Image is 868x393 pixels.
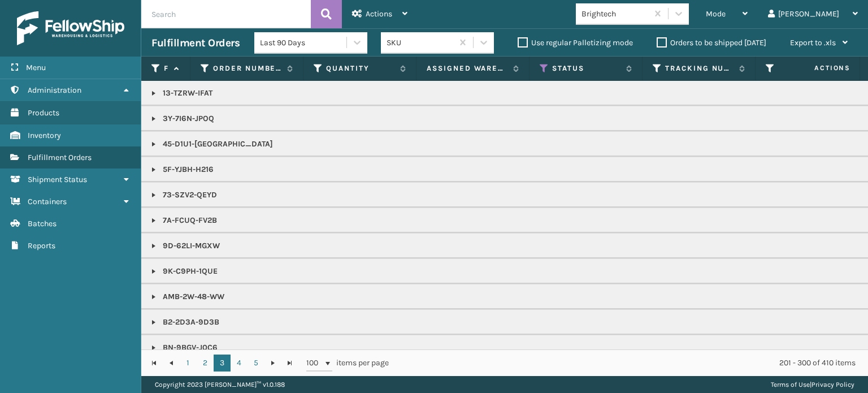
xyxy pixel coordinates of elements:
span: Actions [779,59,857,77]
span: Batches [28,219,57,228]
span: Shipment Status [28,175,87,184]
label: Quantity [326,63,394,74]
a: Privacy Policy [811,381,854,388]
a: 5 [248,355,264,372]
a: 1 [180,355,197,372]
h3: Fulfillment Orders [151,36,240,50]
span: Go to the previous page [167,359,176,368]
span: Containers [28,197,67,206]
span: Go to the last page [285,359,294,368]
span: Inventory [28,131,61,140]
div: 201 - 300 of 410 items [405,357,856,369]
label: Use regular Palletizing mode [518,38,633,47]
a: Go to the next page [264,355,281,372]
label: Order Number [213,63,281,74]
label: Tracking Number [665,63,734,74]
span: 100 [306,357,323,369]
a: Go to the previous page [163,355,180,372]
label: Fulfillment Order Id [164,63,168,74]
label: Assigned Warehouse [427,63,507,74]
span: Go to the next page [268,359,277,368]
p: Copyright 2023 [PERSON_NAME]™ v 1.0.188 [155,376,285,393]
span: Administration [28,85,81,95]
div: Brightech [581,8,649,20]
a: 3 [214,355,231,372]
span: Mode [706,9,726,19]
a: Terms of Use [771,381,810,388]
span: Reports [28,241,55,251]
span: Menu [26,63,46,72]
span: Actions [366,9,392,19]
span: Export to .xls [790,38,836,47]
span: Products [28,108,59,118]
label: Orders to be shipped [DATE] [657,38,766,47]
a: 2 [197,355,214,372]
a: 4 [231,355,248,372]
div: | [771,376,854,393]
img: logo [17,11,124,45]
div: Last 90 Days [260,37,348,49]
span: items per page [306,355,389,372]
a: Go to the first page [146,355,163,372]
a: Go to the last page [281,355,298,372]
div: SKU [387,37,454,49]
span: Fulfillment Orders [28,153,92,162]
span: Go to the first page [150,359,159,368]
label: Status [552,63,620,74]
